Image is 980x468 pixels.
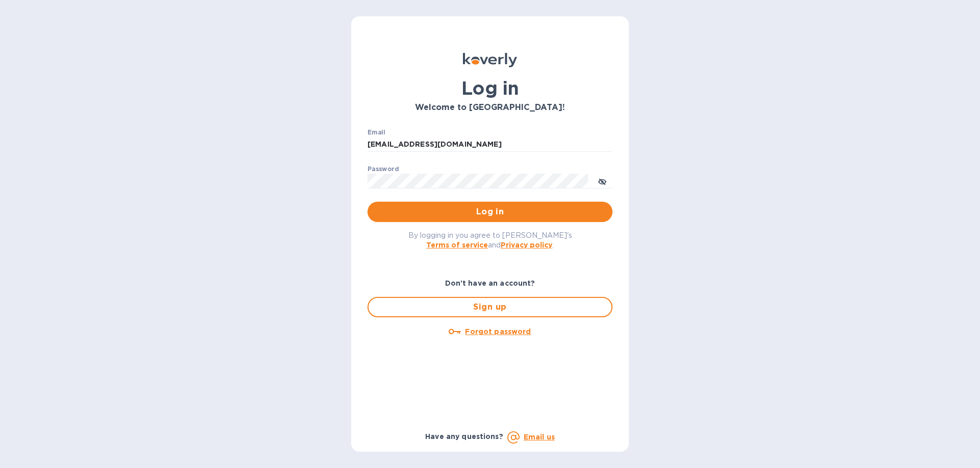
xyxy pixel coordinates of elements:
[465,327,531,336] u: Forgot password
[367,103,612,113] h3: Welcome to [GEOGRAPHIC_DATA]!
[463,53,517,67] img: Koverly
[445,279,535,287] b: Don't have an account?
[426,241,488,249] a: Terms of service
[501,241,552,249] a: Privacy policy
[367,129,385,135] label: Email
[377,301,603,313] span: Sign up
[367,166,399,172] label: Password
[425,432,503,441] b: Have any questions?
[376,206,604,218] span: Log in
[367,77,612,99] h1: Log in
[592,171,612,191] button: toggle password visibility
[524,433,555,441] a: Email us
[367,137,612,152] input: Enter email address
[367,297,612,317] button: Sign up
[408,231,572,249] span: By logging in you agree to [PERSON_NAME]'s and .
[367,202,612,222] button: Log in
